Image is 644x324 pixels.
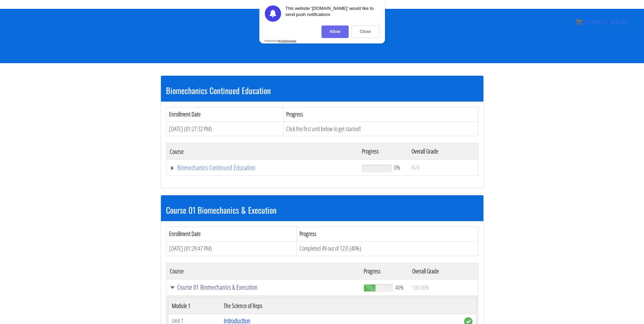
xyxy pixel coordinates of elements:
h3: Course 01 Biomechanics & Execution [166,205,478,214]
th: Progress [358,143,408,160]
th: Enrollment Date [166,107,283,122]
a: 0 items: $0.00 [576,18,627,26]
div: Allow [321,25,349,38]
td: [DATE] (01:27:32 PM) [166,122,283,136]
th: Course [166,263,360,279]
td: N/A [408,160,478,176]
th: Overall Grade [409,263,478,279]
div: This website '[DOMAIN_NAME]' would like to send push notifications [286,5,380,22]
th: Progress [296,227,478,241]
span: 0 [584,18,588,26]
span: 0% [394,164,400,171]
th: The Science of Reps [220,298,460,314]
bdi: 0.00 [610,18,627,26]
strong: PushEngage [279,39,296,42]
td: Click the first unit below to get started! [283,122,478,136]
th: Enrollment Date [166,227,296,241]
span: $ [610,18,614,26]
th: Course [166,143,358,160]
span: items: [590,18,608,26]
th: Module 1 [168,298,220,314]
div: Close [351,25,380,38]
th: Overall Grade [408,143,478,160]
div: Powered by [265,39,297,42]
td: Completed 49 out of 123! (40%) [296,241,478,256]
th: Progress [360,263,409,279]
img: icon11.png [576,19,583,25]
span: 40% [395,284,404,291]
td: 100.00% [409,279,478,295]
a: Biomechanics Continued Education [170,164,355,171]
th: Progress [283,107,478,122]
td: [DATE] (01:29:47 PM) [166,241,296,256]
a: Course 01 Biomechanics & Execution [170,284,357,291]
h3: Biomechanics Continued Education [166,86,478,95]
